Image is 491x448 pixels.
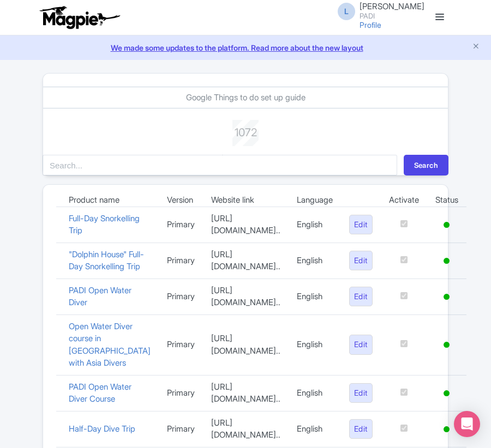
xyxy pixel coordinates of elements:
td: Status [427,193,466,207]
td: [URL][DOMAIN_NAME].. [203,411,289,447]
div: 1072 [154,120,337,141]
td: Version [159,193,203,207]
button: Search [404,155,448,175]
span: [PERSON_NAME] [360,1,424,11]
a: PADI Open Water Diver [69,285,131,308]
td: [URL][DOMAIN_NAME].. [203,314,289,375]
td: [URL][DOMAIN_NAME].. [203,207,289,243]
a: L [PERSON_NAME] PADI [331,2,424,20]
td: Primary [159,279,203,314]
td: Primary [159,207,203,243]
td: [URL][DOMAIN_NAME].. [203,375,289,411]
a: PADI Open Water Diver Course [69,382,131,404]
td: English [289,207,341,243]
a: Edit [349,287,373,307]
div: Open Intercom Messenger [454,411,480,437]
td: Primary [159,411,203,447]
td: English [289,314,341,375]
a: Edit [349,215,373,235]
a: Edit [349,383,373,403]
td: Primary [159,314,203,375]
a: Edit [349,419,373,439]
a: Open Water Diver course in [GEOGRAPHIC_DATA] with Asia Divers [69,321,151,368]
img: logo-ab69f6fb50320c5b225c76a69d11143b.png [37,5,122,29]
td: English [289,279,341,314]
a: Profile [360,20,381,29]
a: We made some updates to the platform. Read more about the new layout [7,42,484,53]
td: English [289,243,341,279]
a: Edit [349,335,373,355]
a: Edit [349,251,373,271]
td: English [289,411,341,447]
a: Full-Day Snorkelling Trip [69,213,140,236]
input: Search... [43,155,397,175]
button: Close announcement [472,41,480,53]
td: Language [289,193,341,207]
td: English [289,375,341,411]
a: Half-Day Dive Trip [69,423,135,434]
small: PADI [360,13,424,20]
a: "Dolphin House" Full-Day Snorkelling Trip [69,249,144,272]
td: Product name [61,193,159,207]
td: Website link [203,193,289,207]
td: Activate [381,193,427,207]
a: Google Things to do set up guide [186,92,306,102]
td: [URL][DOMAIN_NAME].. [203,243,289,279]
td: Primary [159,375,203,411]
td: Primary [159,243,203,279]
span: L [338,3,355,20]
td: [URL][DOMAIN_NAME].. [203,279,289,314]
